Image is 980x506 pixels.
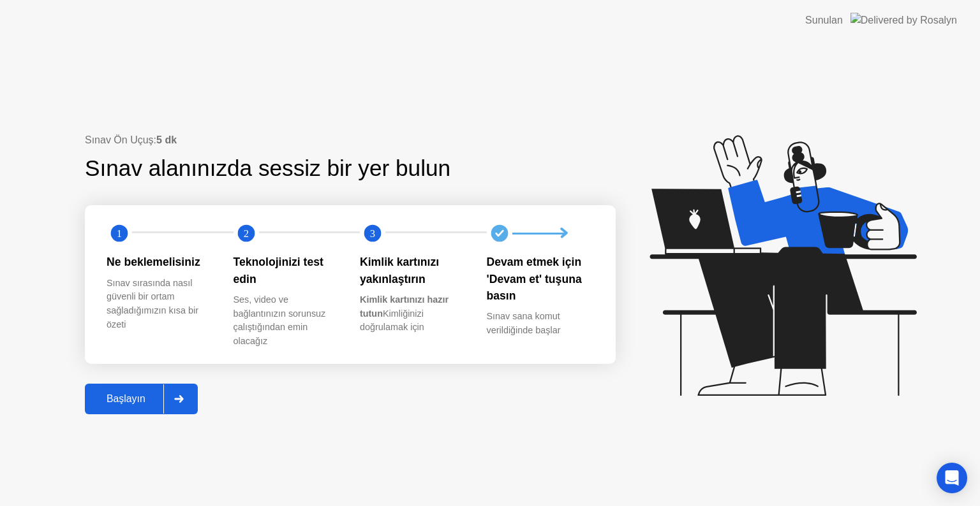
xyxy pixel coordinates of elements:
div: Başlayın [89,393,163,405]
button: Başlayın [85,384,198,414]
div: Devam etmek için 'Devam et' tuşuna basın [487,254,593,304]
div: Kimliğinizi doğrulamak için [360,293,466,335]
div: Ne beklemelisiniz [107,254,213,270]
text: 2 [243,228,248,240]
img: Delivered by Rosalyn [850,13,957,27]
div: Sunulan [805,13,843,28]
div: Kimlik kartınızı yakınlaştırın [360,254,466,287]
div: Teknolojinizi test edin [234,254,340,287]
text: 1 [117,228,122,240]
div: Sınav alanınızda sessiz bir yer bulun [85,152,535,185]
div: Sınav Ön Uçuş: [85,133,616,148]
div: Open Intercom Messenger [937,463,967,493]
div: Ses, video ve bağlantınızın sorunsuz çalıştığından emin olacağız [234,293,340,348]
div: Sınav sana komut verildiğinde başlar [487,310,593,337]
div: Sınav sırasında nasıl güvenli bir ortam sağladığımızın kısa bir özeti [107,277,213,331]
b: Kimlik kartınızı hazır tutun [360,294,449,319]
text: 3 [370,228,375,240]
b: 5 dk [156,134,177,145]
